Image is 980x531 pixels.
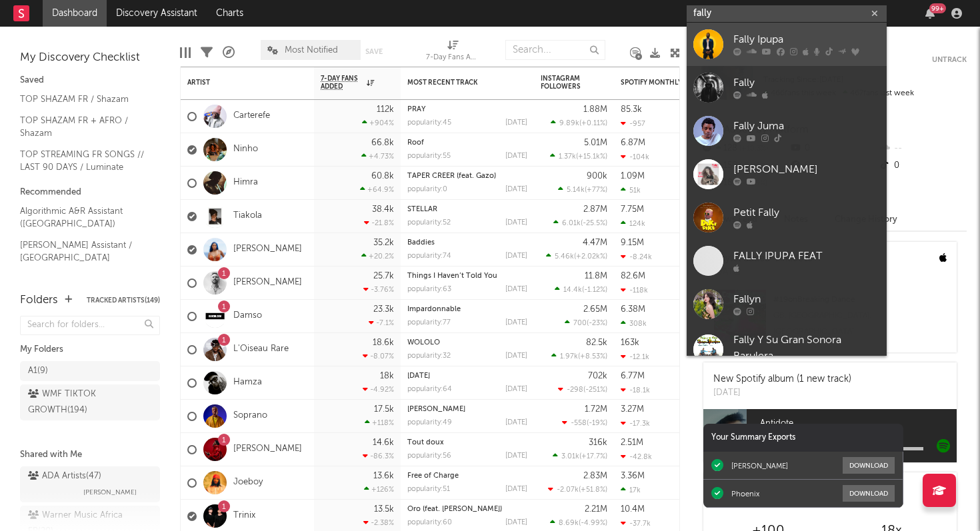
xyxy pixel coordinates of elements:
div: [DATE] [505,219,527,227]
button: Untrack [932,53,967,67]
div: 2.87M [583,205,607,214]
span: +0.11 % [581,120,605,127]
div: -18.1k [621,386,650,394]
div: 7-Day Fans Added (7-Day Fans Added) [426,50,479,66]
div: +126 % [364,485,394,494]
div: 308k [621,319,647,328]
a: Fallyn [687,282,887,326]
div: ( ) [548,485,607,494]
div: [PERSON_NAME] [733,162,880,178]
div: 99 + [929,3,946,13]
div: Fallyn [733,292,880,308]
div: ( ) [558,185,607,194]
a: A1(9) [20,361,160,381]
span: -25.5 % [583,220,605,227]
span: +77 % [587,187,605,194]
span: 9.89k [559,120,579,127]
div: Fally Y Su Gran Sonora Barulera [733,332,880,364]
div: Your Summary Exports [703,424,903,452]
input: Search... [505,40,605,60]
a: [PERSON_NAME] Assistant / [GEOGRAPHIC_DATA] [20,238,147,265]
a: WOLOLO [407,339,440,346]
span: +17.7 % [581,453,605,460]
div: ( ) [550,518,607,527]
div: ( ) [553,452,607,460]
div: Most Recent Track [407,79,507,87]
div: 9.15M [621,239,644,247]
a: Hamza [233,377,262,388]
a: [PERSON_NAME] [233,244,302,255]
div: ( ) [546,252,607,261]
div: Impardonnable [407,306,527,313]
button: Download [843,457,895,474]
div: FALLY IPUPA FEAT [733,249,880,265]
div: popularity: 64 [407,386,452,393]
a: Tout doux [407,439,444,446]
div: Folders [20,292,58,308]
a: Petit Fally [687,196,887,239]
div: ( ) [555,285,607,294]
div: 23.3k [373,305,394,314]
span: 3.01k [561,453,579,460]
div: 2.21M [585,505,607,514]
div: 1.09M [621,172,645,181]
span: 7-Day Fans Added [321,75,363,91]
button: Tracked Artists(149) [87,297,160,304]
div: [DATE] [505,519,527,526]
div: -37.7k [621,519,651,528]
a: L'Oiseau Rare [233,344,289,355]
div: 316k [589,438,607,447]
div: 3.36M [621,472,645,480]
div: 13.6k [373,472,394,480]
div: Filters [201,33,213,72]
div: My Folders [20,342,160,358]
span: +15.1k % [578,153,605,161]
div: popularity: 60 [407,519,452,526]
div: 3.27M [621,405,644,414]
span: +2.02k % [576,253,605,261]
div: -42.8k [621,452,652,461]
span: [PERSON_NAME] [83,484,137,500]
div: 6.38M [621,305,645,314]
div: Roof [407,139,527,147]
div: +64.9 % [360,185,394,194]
a: Joeboy [233,477,263,488]
a: Carterefe [233,111,270,122]
div: -3.76 % [363,285,394,294]
div: Things I Haven’t Told You [407,272,527,280]
span: 5.46k [555,253,574,261]
a: TOP STREAMING FR SONGS // LAST 90 DAYS / Luminate [20,147,147,175]
div: New Spotify album (1 new track) [713,372,851,386]
div: [PERSON_NAME] [731,461,788,470]
div: 0 [878,157,967,175]
a: Trinix [233,510,255,522]
div: popularity: 51 [407,486,450,493]
a: [DATE] [407,372,430,380]
div: 51k [621,186,641,195]
span: 8.69k [559,520,579,527]
a: Oro (feat. [PERSON_NAME]) [407,506,502,513]
div: 2.83M [583,472,607,480]
div: -17.3k [621,419,650,428]
div: 6.87M [621,139,645,147]
span: 6.01k [562,220,581,227]
div: A1 ( 9 ) [28,363,48,379]
div: Fally [733,75,880,91]
a: WMF TIKTOK GROWTH(194) [20,384,160,420]
span: +8.53 % [580,353,605,360]
a: STELLAR [407,206,437,213]
div: 702k [588,372,607,380]
a: [PERSON_NAME] [233,444,302,455]
a: [PERSON_NAME] [687,153,887,196]
div: ( ) [551,119,607,127]
div: ( ) [550,152,607,161]
div: 10.4M [621,505,645,514]
a: Fally Ipupa [687,23,887,66]
div: Spotify Monthly Listeners [621,79,721,87]
span: -298 [567,386,583,394]
div: popularity: 52 [407,219,451,227]
div: 2.51M [621,438,643,447]
div: 14.6k [373,438,394,447]
span: 700 [573,320,587,327]
div: -104k [621,153,649,161]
